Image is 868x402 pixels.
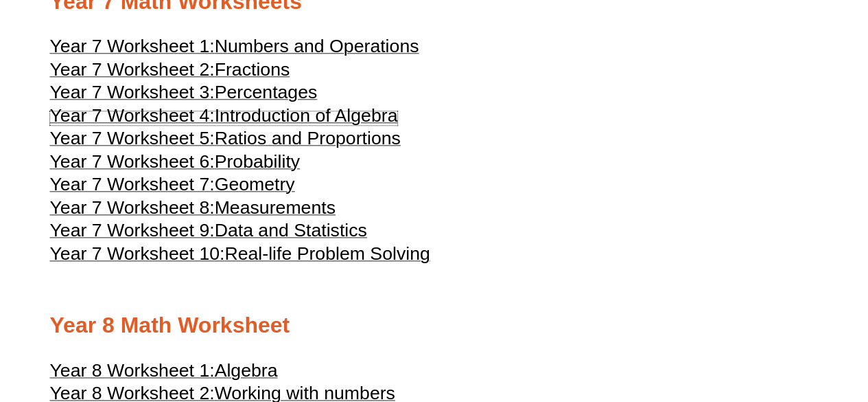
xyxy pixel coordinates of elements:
[215,105,398,126] span: Introduction of Algebra
[50,111,398,125] a: Year 7 Worksheet 4:Introduction of Algebra
[215,151,300,172] span: Probability
[50,311,819,340] h2: Year 8 Math Worksheet
[50,157,301,171] a: Year 7 Worksheet 6:Probability
[50,180,295,194] a: Year 7 Worksheet 7:Geometry
[50,36,215,56] span: Year 7 Worksheet 1:
[50,151,215,172] span: Year 7 Worksheet 6:
[50,88,318,102] a: Year 7 Worksheet 3:Percentages
[50,128,215,148] span: Year 7 Worksheet 5:
[50,59,215,80] span: Year 7 Worksheet 2:
[215,128,401,148] span: Ratios and Proportions
[50,134,401,148] a: Year 7 Worksheet 5:Ratios and Proportions
[215,36,419,56] span: Numbers and Operations
[50,82,215,102] span: Year 7 Worksheet 3:
[215,82,318,102] span: Percentages
[215,59,290,80] span: Fractions
[50,360,215,381] span: Year 8 Worksheet 1:
[50,249,430,263] a: Year 7 Worksheet 10:Real-life Problem Solving
[640,247,868,402] iframe: Chat Widget
[215,197,336,218] span: Measurements
[50,243,225,264] span: Year 7 Worksheet 10:
[50,226,367,240] a: Year 7 Worksheet 9:Data and Statistics
[50,42,419,56] a: Year 7 Worksheet 1:Numbers and Operations
[50,105,215,126] span: Year 7 Worksheet 4:
[50,366,278,380] a: Year 8 Worksheet 1:Algebra
[50,65,290,79] a: Year 7 Worksheet 2:Fractions
[215,220,367,241] span: Data and Statistics
[50,197,215,218] span: Year 7 Worksheet 8:
[224,243,430,264] span: Real-life Problem Solving
[215,360,278,381] span: Algebra
[50,203,336,217] a: Year 7 Worksheet 8:Measurements
[50,220,215,241] span: Year 7 Worksheet 9:
[215,174,295,194] span: Geometry
[50,174,215,194] span: Year 7 Worksheet 7:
